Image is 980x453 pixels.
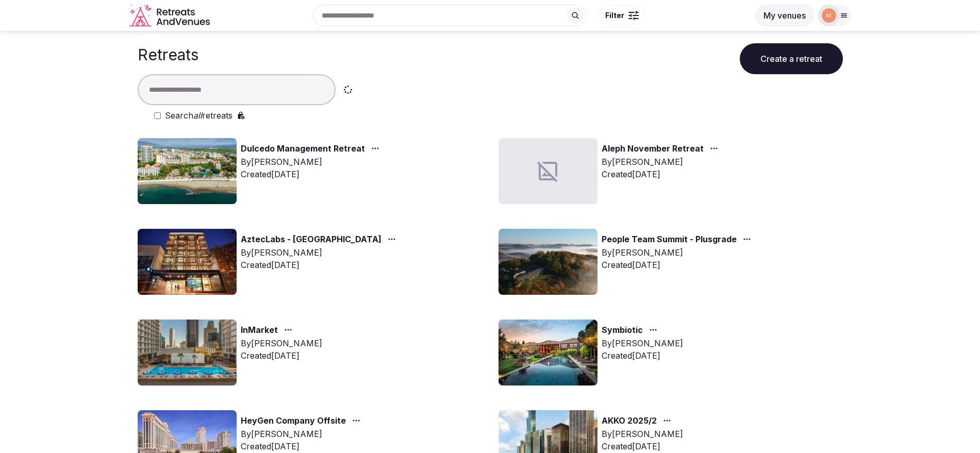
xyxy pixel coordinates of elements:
a: HeyGen Company Offsite [241,414,346,428]
div: Created [DATE] [241,349,322,362]
img: Top retreat image for the retreat: People Team Summit - Plusgrade [499,229,597,295]
div: Created [DATE] [602,349,683,362]
div: Created [DATE] [602,440,683,452]
img: Top retreat image for the retreat: AztecLabs - Buenos Aires [138,229,237,295]
div: By [PERSON_NAME] [602,337,683,349]
a: Visit the homepage [129,4,212,27]
div: Created [DATE] [241,259,400,271]
a: People Team Summit - Plusgrade [602,233,737,246]
a: InMarket [241,324,278,337]
div: Created [DATE] [602,259,755,271]
a: AztecLabs - [GEOGRAPHIC_DATA] [241,233,381,246]
button: My venues [755,4,814,27]
div: By [PERSON_NAME] [602,428,683,440]
div: By [PERSON_NAME] [602,156,722,168]
img: marina [822,8,836,23]
a: AKKO 2025/2 [602,414,657,428]
label: Search retreats [165,109,232,122]
div: Created [DATE] [241,440,364,452]
div: By [PERSON_NAME] [241,337,322,349]
div: By [PERSON_NAME] [241,246,400,259]
svg: Retreats and Venues company logo [129,4,212,27]
div: By [PERSON_NAME] [241,428,364,440]
img: Top retreat image for the retreat: Dulcedo Management Retreat [138,138,237,204]
div: Created [DATE] [602,168,722,180]
a: Aleph November Retreat [602,142,704,156]
img: Top retreat image for the retreat: Symbiotic [499,320,597,385]
div: By [PERSON_NAME] [602,246,755,259]
button: Create a retreat [740,43,843,74]
a: My venues [755,10,814,21]
em: all [193,110,202,121]
img: Top retreat image for the retreat: InMarket [138,320,237,385]
span: Filter [605,10,624,21]
button: Filter [599,6,645,25]
h1: Retreats [138,45,198,64]
div: By [PERSON_NAME] [241,156,384,168]
a: Dulcedo Management Retreat [241,142,365,156]
div: Created [DATE] [241,168,384,180]
a: Symbiotic [602,324,643,337]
